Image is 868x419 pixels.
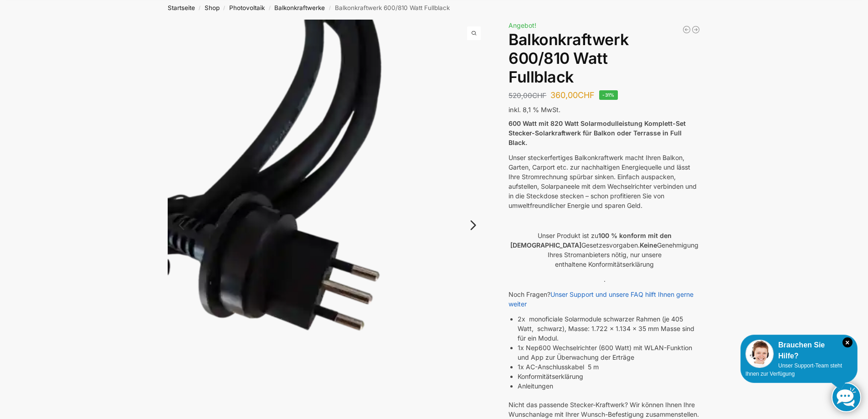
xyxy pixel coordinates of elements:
li: 1x AC-Anschlusskabel 5 m [518,362,700,372]
p: Unser steckerfertiges Balkonkraftwerk macht Ihren Balkon, Garten, Carport etc. zur nachhaltigen E... [508,153,700,210]
a: Photovoltaik [229,4,265,11]
p: . [508,274,700,284]
p: Noch Fragen? [508,290,700,309]
a: Balkonkraftwerke [274,4,325,11]
strong: 100 % konform mit den [DEMOGRAPHIC_DATA] [510,232,672,249]
span: Unser Support-Team steht Ihnen zur Verfügung [745,362,842,377]
span: / [220,5,229,12]
span: / [325,5,334,12]
li: Anleitungen [518,381,700,391]
img: Customer service [745,340,774,368]
li: Konformitätserklärung [518,372,700,381]
h1: Balkonkraftwerk 600/810 Watt Fullblack [508,31,700,86]
p: Unser Produkt ist zu Gesetzesvorgaben. Genehmigung Ihres Stromanbieters nötig, nur unsere enthalt... [508,231,700,269]
li: 1x Nep600 Wechselrichter (600 Watt) mit WLAN-Funktion und App zur Überwachung der Erträge [518,343,700,362]
a: Unser Support und unsere FAQ hilft Ihnen gerne weiter [508,290,693,308]
span: CHF [532,91,546,100]
span: / [195,5,205,12]
div: Brauchen Sie Hilfe? [745,340,853,362]
bdi: 520,00 [508,91,546,100]
a: 890/600 Watt Solarkraftwerk + 2,7 KW Batteriespeicher Genehmigungsfrei [691,25,700,34]
img: Balkonkraftwerk 600/810 Watt Fullblack 7 [487,20,807,374]
span: -31% [599,90,618,100]
span: inkl. 8,1 % MwSt. [508,106,560,114]
span: / [265,5,274,12]
a: Startseite [168,4,195,11]
span: Angebot! [508,21,536,29]
a: Shop [205,4,220,11]
i: Schließen [842,337,853,347]
li: 2x monoficiale Solarmodule schwarzer Rahmen (je 405 Watt, schwarz), Masse: 1.722 x 1.134 x 35 mm ... [518,314,700,343]
strong: Keine [640,241,657,249]
bdi: 360,00 [550,90,595,100]
a: Balkonkraftwerk 445/600 Watt Bificial [682,25,691,34]
strong: 600 Watt mit 820 Watt Solarmodulleistung Komplett-Set Stecker-Solarkraftwerk für Balkon oder Terr... [508,119,686,146]
span: CHF [578,90,595,100]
